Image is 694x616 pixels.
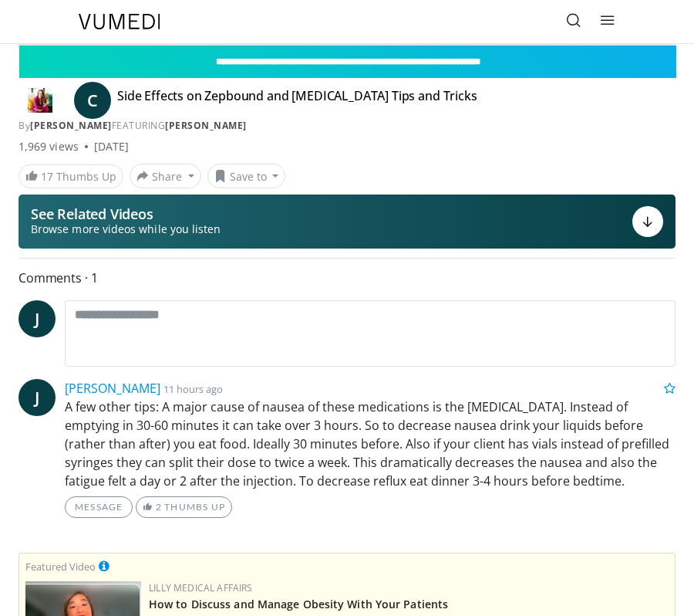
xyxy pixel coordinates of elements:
a: [PERSON_NAME] [65,380,160,397]
button: Share [130,164,201,188]
a: Message [65,496,133,518]
span: 2 [156,501,162,513]
p: A few other tips: A major cause of nausea of these medications is the [MEDICAL_DATA]. Instead of ... [65,398,675,490]
a: J [19,300,56,337]
a: How to Discuss and Manage Obesity With Your Patients [149,597,448,611]
a: Lilly Medical Affairs [149,581,253,594]
span: 17 [41,169,53,184]
span: Comments 1 [19,268,675,288]
span: Browse more videos while you listen [31,222,221,237]
span: 1,969 views [19,139,79,154]
small: 11 hours ago [163,382,223,396]
div: By FEATURING [19,119,675,133]
a: [PERSON_NAME] [165,119,247,132]
a: 2 Thumbs Up [136,496,232,518]
button: See Related Videos Browse more videos while you listen [19,195,675,249]
h4: Side Effects on Zepbound and [MEDICAL_DATA] Tips and Tricks [117,88,477,113]
p: See Related Videos [31,206,221,222]
a: 17 Thumbs Up [19,164,123,188]
div: [DATE] [94,139,129,154]
a: C [74,82,111,119]
small: Featured Video [25,560,96,574]
img: VuMedi Logo [79,14,160,29]
button: Save to [207,164,286,188]
img: Dr. Carolynn Francavilla [19,88,62,113]
a: [PERSON_NAME] [30,119,112,132]
a: J [19,379,56,416]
